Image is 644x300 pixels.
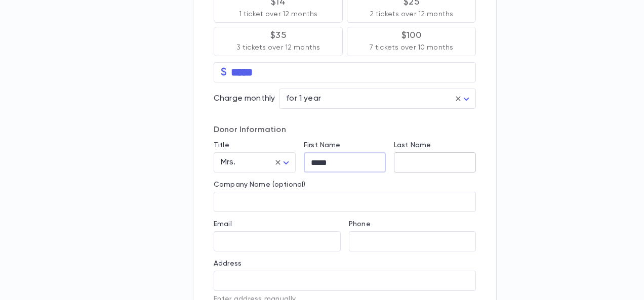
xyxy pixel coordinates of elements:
button: $1007 tickets over 10 months [347,27,476,56]
p: 3 tickets over 12 months [236,42,320,53]
p: Donor Information [214,125,476,135]
p: 1 ticket over 12 months [239,9,317,19]
p: $100 [401,30,421,40]
p: 7 tickets over 10 months [370,42,453,53]
p: 2 tickets over 12 months [370,9,453,19]
p: Charge monthly [214,94,275,104]
div: Mrs. [214,153,296,173]
p: $ [221,67,227,77]
label: Address [214,260,241,268]
span: for 1 year [286,95,321,103]
label: Company Name (optional) [214,181,305,189]
label: Title [214,141,229,149]
label: Last Name [394,141,431,149]
label: Phone [349,220,371,228]
label: Email [214,220,232,228]
button: $353 tickets over 12 months [214,27,343,56]
p: $35 [270,30,286,40]
label: First Name [304,141,340,149]
div: for 1 year [279,89,476,109]
span: Mrs. [221,158,236,166]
